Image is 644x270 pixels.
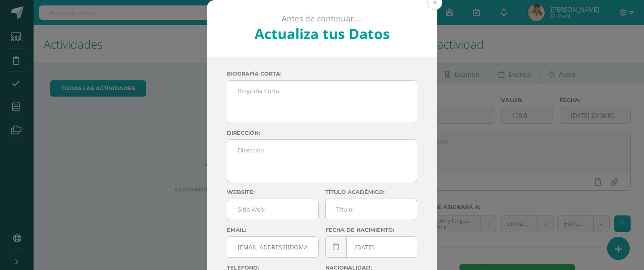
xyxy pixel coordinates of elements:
label: Biografía corta: [227,71,417,77]
label: Email: [227,227,319,233]
p: Antes de continuar.... [229,13,415,24]
label: Fecha de nacimiento: [325,227,417,233]
input: Fecha de Nacimiento: [326,237,417,257]
label: Título académico: [325,189,417,195]
label: Dirección: [227,130,417,136]
input: Sitio Web: [227,199,318,220]
input: Correo Electronico: [227,237,318,257]
h2: Actualiza tus Datos [229,24,415,43]
input: Titulo: [326,199,417,220]
label: Website: [227,189,319,195]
